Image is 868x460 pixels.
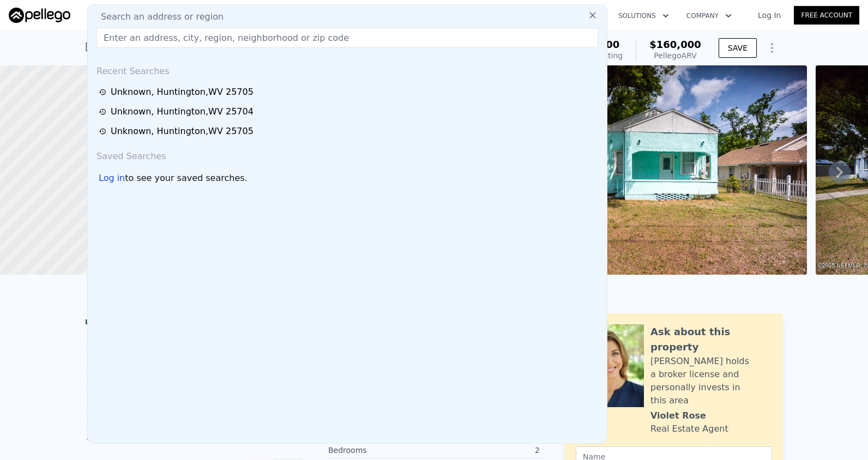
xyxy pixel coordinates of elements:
div: Unknown , Huntington , WV 25705 [111,86,254,99]
button: Show Options [761,37,783,59]
div: Log in [99,172,125,185]
a: Unknown, Huntington,WV 25705 [99,125,599,138]
button: Company [678,6,740,26]
a: Free Account [794,6,859,25]
button: Solutions [610,6,678,26]
div: [PERSON_NAME] holds a broker license and personally invests in this area [650,355,772,407]
span: Search an address or region [92,10,224,23]
div: Unknown , Huntington , WV 25705 [111,125,254,138]
div: Unknown , Huntington , WV 25704 [111,105,254,118]
button: SAVE [719,38,757,58]
div: Bedrooms [328,445,434,456]
div: Pellego ARV [649,50,701,61]
img: Pellego [9,8,70,23]
div: [STREET_ADDRESS] , [GEOGRAPHIC_DATA] , FL 32208 [85,39,343,55]
div: Ask about this property [650,324,772,355]
div: Violet Rose [650,409,706,422]
a: Log In [745,10,794,21]
a: Unknown, Huntington,WV 25704 [99,105,599,118]
a: Unknown, Huntington,WV 25705 [99,86,599,99]
div: Real Estate Agent [650,422,728,435]
button: Show more history [85,429,167,445]
div: LISTING & SALE HISTORY [85,318,303,329]
input: Enter an address, city, region, neighborhood or zip code [97,28,598,47]
div: Saved Searches [92,141,602,167]
img: Sale: 158160619 Parcel: 34246592 [499,65,807,275]
div: Recent Searches [92,56,602,82]
span: $160,000 [649,39,701,50]
div: 2 [434,445,540,456]
span: to see your saved searches. [125,172,247,185]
